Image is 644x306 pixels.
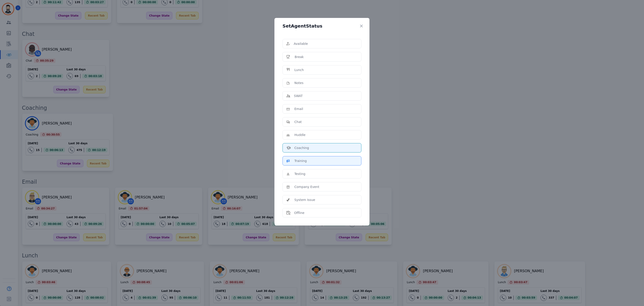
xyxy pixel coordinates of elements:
[286,68,291,72] img: icon
[286,120,291,124] img: icon
[294,185,319,189] p: Company Event
[286,146,291,150] img: icon
[286,95,290,97] img: icon
[294,172,305,176] p: Testing
[286,107,291,111] img: icon
[295,55,304,59] p: Break
[294,133,306,137] p: Huddle
[294,211,305,215] p: Offline
[286,133,291,137] img: icon
[286,198,291,202] img: icon
[294,120,302,124] p: Chat
[286,159,291,163] img: icon
[286,42,290,45] img: icon
[294,146,309,150] p: Coaching
[286,54,291,59] img: icon
[286,185,291,189] img: icon
[283,24,322,28] h5: Set Agent Status
[294,198,315,202] p: System Issue
[286,211,291,215] img: icon
[286,81,291,85] img: icon
[294,81,303,85] p: Notes
[286,172,291,176] img: icon
[294,41,308,46] p: Available
[294,159,307,163] p: Training
[294,68,304,72] p: Lunch
[294,107,303,111] p: Email
[294,94,303,98] p: SWAT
